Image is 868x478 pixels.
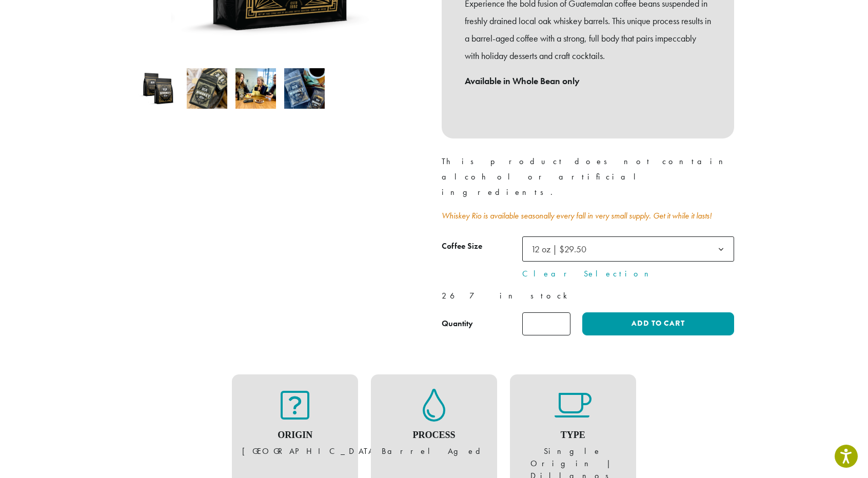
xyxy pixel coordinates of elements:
[102,59,110,68] img: tab_keywords_by_traffic_grey.svg
[29,16,50,25] div: v 4.0.25
[381,389,487,457] figure: Barrel Aged
[16,27,25,35] img: website_grey.svg
[527,239,597,259] span: 12 oz | $29.50
[39,61,92,67] div: Domain Overview
[531,243,586,255] span: 12 oz | $29.50
[582,312,734,335] button: Add to cart
[442,239,522,254] label: Coffee Size
[522,268,734,280] a: Clear Selection
[235,68,276,109] img: Whiskey Rio - Image 3
[16,16,25,25] img: logo_orange.svg
[113,61,173,67] div: Keywords by Traffic
[465,75,580,87] strong: Available in Whole Bean only
[381,430,487,441] h4: Process
[242,430,348,441] h4: Origin
[284,68,325,109] img: Whiskey Rio - Image 4
[522,236,734,262] span: 12 oz | $29.50
[520,430,626,441] h4: Type
[442,288,734,304] p: 267 in stock
[442,317,473,330] div: Quantity
[242,389,348,457] figure: [GEOGRAPHIC_DATA]
[442,154,734,200] p: This product does not contain alcohol or artificial ingredients.
[28,59,36,68] img: tab_domain_overview_orange.svg
[522,312,570,335] input: Product quantity
[187,68,227,109] img: Whiskey Rio - Image 2
[27,27,113,35] div: Domain: [DOMAIN_NAME]
[442,210,712,221] a: Whiskey Rio is available seasonally every fall in very small supply. Get it while it lasts!
[138,68,179,109] img: Whiskey Rio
